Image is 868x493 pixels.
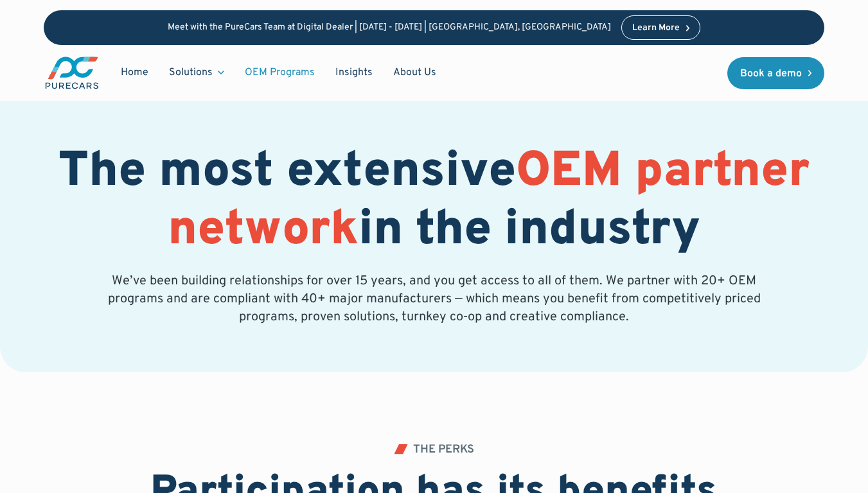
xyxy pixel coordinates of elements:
[44,55,100,91] a: main
[168,22,611,33] p: Meet with the PureCars Team at Digital Dealer | [DATE] - [DATE] | [GEOGRAPHIC_DATA], [GEOGRAPHIC_...
[168,142,810,262] span: OEM partner network
[105,272,763,326] p: We’ve been building relationships for over 15 years, and you get access to all of them. We partne...
[325,60,383,85] a: Insights
[111,60,159,85] a: Home
[169,65,213,80] div: Solutions
[44,144,825,261] h1: The most extensive in the industry
[740,69,802,79] div: Book a demo
[632,24,680,33] div: Learn More
[44,55,100,91] img: purecars logo
[159,60,235,85] div: Solutions
[413,444,474,456] div: THE PERKS
[235,60,325,85] a: OEM Programs
[621,15,701,40] a: Learn More
[383,60,447,85] a: About Us
[727,57,825,89] a: Book a demo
